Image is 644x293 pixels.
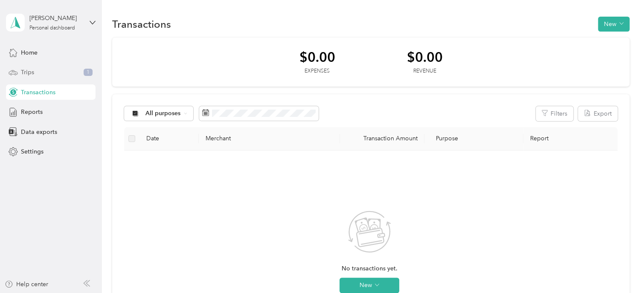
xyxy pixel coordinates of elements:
span: All purposes [145,110,181,116]
span: Purpose [431,135,458,142]
button: Help center [5,280,48,289]
div: Revenue [406,67,442,75]
span: Trips [21,68,34,77]
h1: Transactions [112,20,171,29]
button: Filters [536,106,573,121]
div: [PERSON_NAME] [29,14,83,23]
th: Merchant [199,127,340,151]
th: Date [139,127,199,151]
div: $0.00 [406,49,442,64]
span: Home [21,48,38,57]
th: Transaction Amount [340,127,425,151]
span: Settings [21,147,44,156]
div: Expenses [299,67,335,75]
button: New [339,278,399,293]
div: $0.00 [299,49,335,64]
span: Data exports [21,128,57,136]
iframe: Everlance-gr Chat Button Frame [596,245,644,293]
span: Reports [21,107,43,116]
span: Transactions [21,88,55,97]
span: No transactions yet. [342,264,397,273]
button: New [598,17,629,32]
th: Report [523,127,618,151]
button: Export [578,106,618,121]
span: 1 [84,69,93,76]
div: Personal dashboard [29,26,75,31]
